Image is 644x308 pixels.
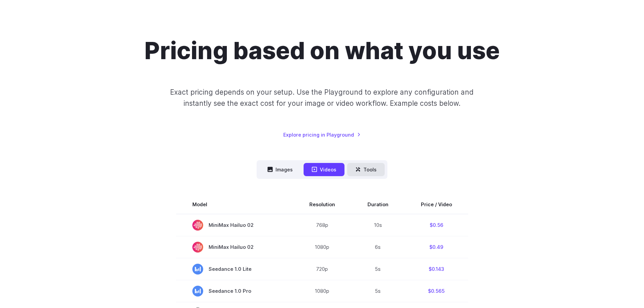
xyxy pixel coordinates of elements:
td: $0.143 [405,258,468,280]
button: Tools [347,163,385,176]
td: 1080p [293,280,351,302]
span: Seedance 1.0 Pro [192,286,277,297]
td: 6s [351,236,405,258]
th: Duration [351,195,405,214]
p: Exact pricing depends on your setup. Use the Playground to explore any configuration and instantl... [157,87,486,109]
td: $0.56 [405,214,468,236]
th: Price / Video [405,195,468,214]
span: MiniMax Hailuo 02 [192,220,277,231]
h1: Pricing based on what you use [144,37,500,65]
td: 1080p [293,236,351,258]
button: Images [259,163,301,176]
th: Model [176,195,293,214]
td: $0.49 [405,236,468,258]
button: Videos [304,163,344,176]
span: Seedance 1.0 Lite [192,264,277,275]
a: Explore pricing in Playground [283,131,361,139]
span: MiniMax Hailuo 02 [192,242,277,253]
td: 5s [351,280,405,302]
td: 10s [351,214,405,236]
td: 5s [351,258,405,280]
td: $0.565 [405,280,468,302]
td: 768p [293,214,351,236]
th: Resolution [293,195,351,214]
td: 720p [293,258,351,280]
